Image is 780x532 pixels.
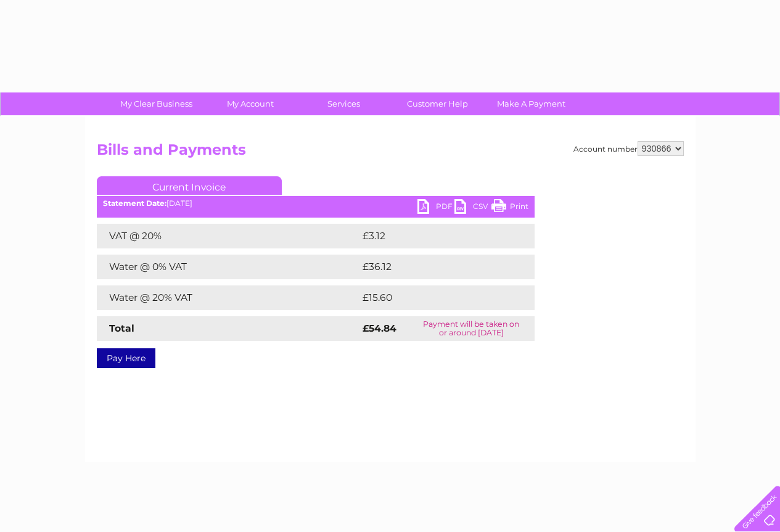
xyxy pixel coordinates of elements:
[387,92,488,115] a: Customer Help
[359,255,509,279] td: £36.12
[363,322,396,334] strong: £54.84
[480,92,582,115] a: Make A Payment
[103,198,166,208] b: Statement Date:
[97,199,535,208] div: [DATE]
[109,322,134,334] strong: Total
[97,141,684,165] h2: Bills and Payments
[97,176,282,195] a: Current Invoice
[417,199,454,217] a: PDF
[491,199,528,217] a: Print
[408,316,534,341] td: Payment will be taken on or around [DATE]
[199,92,301,115] a: My Account
[97,224,359,248] td: VAT @ 20%
[454,199,491,217] a: CSV
[293,92,395,115] a: Services
[97,348,155,368] a: Pay Here
[573,141,684,156] div: Account number
[105,92,207,115] a: My Clear Business
[359,224,504,248] td: £3.12
[97,255,359,279] td: Water @ 0% VAT
[97,285,359,310] td: Water @ 20% VAT
[359,285,509,310] td: £15.60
